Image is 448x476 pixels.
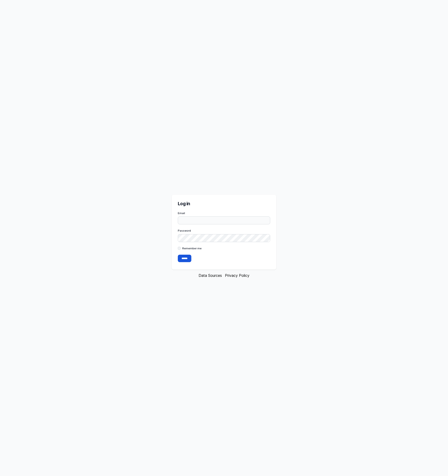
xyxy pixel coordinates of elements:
[199,273,222,278] a: Data Sources
[225,273,249,278] a: Privacy Policy
[182,247,202,250] label: Remember me
[178,229,270,233] label: Password
[178,211,270,215] label: Email
[178,201,270,207] h2: Log in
